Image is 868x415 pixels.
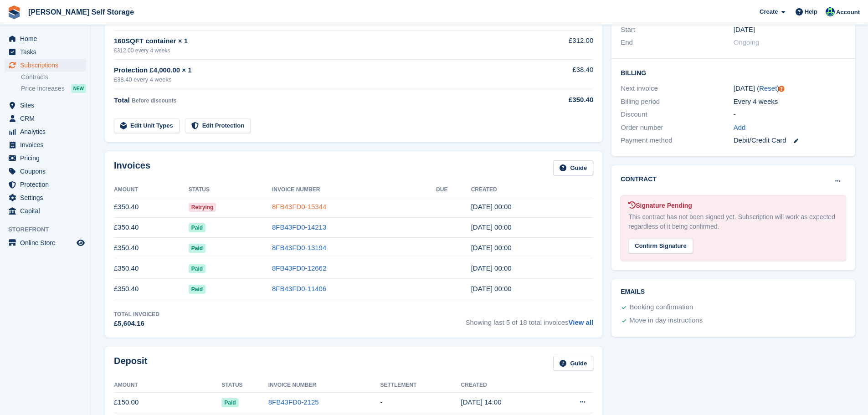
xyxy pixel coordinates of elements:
span: CRM [20,112,75,125]
th: Settlement [380,378,461,393]
div: End [621,37,733,48]
th: Status [189,183,272,197]
h2: Billing [621,68,846,77]
div: Discount [621,109,733,120]
span: Protection [20,178,75,191]
div: 160SQFT container × 1 [114,36,520,46]
div: Confirm Signature [628,239,693,254]
h2: Contract [621,174,657,184]
span: Price increases [21,84,65,93]
div: Every 4 weeks [734,97,846,107]
div: Next invoice [621,83,733,94]
a: 8FB43FD0-15344 [272,203,326,210]
a: menu [5,46,86,58]
a: menu [5,112,86,125]
a: menu [5,236,86,249]
a: menu [5,59,86,72]
div: Total Invoiced [114,310,159,318]
span: Help [805,7,817,16]
a: Edit Unit Types [114,118,180,133]
time: 2024-06-26 13:00:36 UTC [461,398,502,406]
span: Paid [189,285,205,294]
time: 2025-08-19 23:00:49 UTC [471,223,512,231]
th: Created [461,378,551,393]
a: View all [568,318,593,326]
div: NEW [71,84,86,93]
span: Showing last 5 of 18 total invoices [466,310,594,329]
a: [PERSON_NAME] Self Storage [25,5,138,20]
a: menu [5,165,86,178]
span: Pricing [20,152,75,164]
span: Home [20,32,75,45]
a: menu [5,152,86,164]
th: Due [436,183,471,197]
div: Billing period [621,97,733,107]
time: 2025-05-27 23:00:32 UTC [471,285,512,292]
span: Ongoing [734,38,760,46]
td: £150.00 [114,392,221,413]
div: Move in day instructions [629,315,703,326]
div: £38.40 every 4 weeks [114,75,520,84]
span: Paid [189,244,205,253]
a: Confirm Signature [628,236,693,244]
a: menu [5,99,86,112]
time: 2025-09-16 23:00:55 UTC [471,203,512,210]
span: Capital [20,205,75,217]
a: menu [5,32,86,45]
th: Amount [114,378,221,393]
time: 2025-07-22 23:00:17 UTC [471,244,512,251]
span: Subscriptions [20,59,75,72]
a: menu [5,125,86,138]
td: £350.40 [114,217,189,238]
time: 2024-06-25 23:00:00 UTC [734,25,755,35]
a: 8FB43FD0-2125 [268,398,319,406]
a: 8FB43FD0-12662 [272,264,326,272]
span: Analytics [20,125,75,138]
div: Protection £4,000.00 × 1 [114,65,520,76]
a: 8FB43FD0-11406 [272,285,326,292]
span: Invoices [20,138,75,151]
div: - [734,109,846,120]
h2: Invoices [114,160,150,175]
div: Tooltip anchor [777,85,786,93]
span: Coupons [20,165,75,178]
div: £5,604.16 [114,318,159,329]
span: Account [836,8,860,17]
span: Sites [20,99,75,112]
th: Invoice Number [268,378,380,393]
h2: Deposit [114,356,147,371]
a: Guide [553,160,593,175]
th: Created [471,183,594,197]
td: £312.00 [520,31,593,59]
span: Create [760,7,778,16]
img: Jenna Kennedy [826,7,835,16]
span: Paid [189,223,205,232]
a: Contracts [21,73,86,82]
span: Settings [20,191,75,204]
a: menu [5,191,86,204]
a: 8FB43FD0-13194 [272,244,326,251]
a: Preview store [75,237,86,248]
th: Amount [114,183,189,197]
td: £350.40 [114,238,189,258]
h2: Emails [621,288,846,296]
div: Payment method [621,135,733,146]
a: 8FB43FD0-14213 [272,223,326,231]
td: £350.40 [114,279,189,299]
div: Signature Pending [628,201,838,210]
img: stora-icon-8386f47178a22dfd0bd8f6a31ec36ba5ce8667c1dd55bd0f319d3a0aa187defe.svg [7,5,21,19]
span: Paid [189,264,205,273]
div: Start [621,25,733,35]
div: [DATE] ( ) [734,83,846,94]
a: Add [734,123,746,133]
div: Booking confirmation [629,302,693,313]
div: £350.40 [520,95,593,105]
span: Before discounts [132,97,176,104]
td: £350.40 [114,197,189,217]
div: £312.00 every 4 weeks [114,46,520,55]
td: - [380,392,461,413]
time: 2025-06-24 23:00:45 UTC [471,264,512,272]
div: Debit/Credit Card [734,135,846,146]
a: Reset [759,84,777,92]
span: Total [114,96,130,104]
